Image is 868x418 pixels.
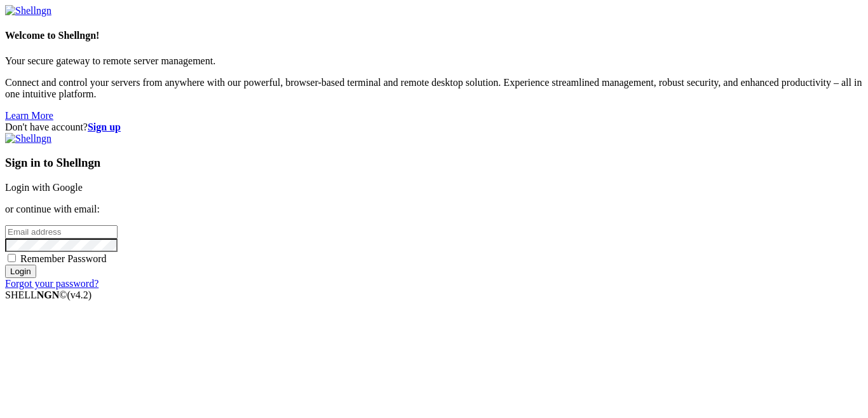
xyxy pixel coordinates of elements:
[5,182,83,193] a: Login with Google
[5,77,863,100] p: Connect and control your servers from anywhere with our powerful, browser-based terminal and remo...
[88,122,121,132] a: Sign up
[5,30,863,41] h4: Welcome to Shellngn!
[8,254,16,262] input: Remember Password
[5,265,36,278] input: Login
[5,133,51,144] img: Shellngn
[5,110,53,121] a: Learn More
[5,204,863,215] p: or continue with email:
[5,5,51,17] img: Shellngn
[5,278,98,289] a: Forgot your password?
[67,289,92,300] span: 4.2.0
[5,55,863,67] p: Your secure gateway to remote server management.
[37,289,60,300] b: NGN
[5,289,92,300] span: SHELL ©
[5,156,863,170] h3: Sign in to Shellngn
[20,253,107,264] span: Remember Password
[5,122,863,133] div: Don't have account?
[5,225,118,239] input: Email address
